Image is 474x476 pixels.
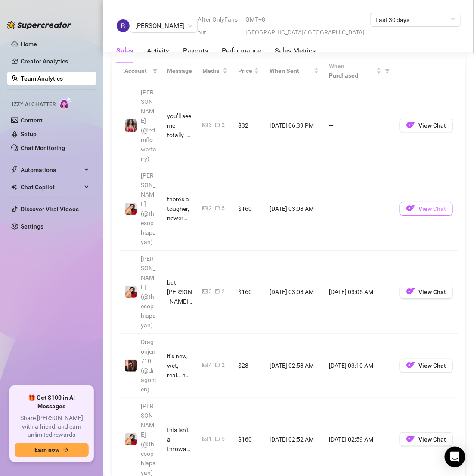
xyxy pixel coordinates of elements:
[238,66,252,75] span: Price
[233,167,264,251] td: $160
[21,144,65,151] a: Chat Monitoring
[215,122,220,128] span: video-camera
[329,61,375,80] span: When Purchased
[209,121,212,129] div: 3
[324,84,394,167] td: —
[202,289,208,294] span: picture
[406,361,415,370] img: OF
[125,360,137,372] img: Dragonjen710 (@dragonjen)
[125,119,137,132] img: Aaliyah (@edmflowerfairy)
[270,66,312,75] span: When Sent
[324,334,394,398] td: [DATE] 03:10 AM
[197,58,233,84] th: Media
[222,46,261,56] div: Performance
[418,288,446,295] span: View Chat
[117,19,130,32] img: Ranie Jovellanos
[400,202,453,216] button: OFView Chat
[324,167,394,251] td: —
[11,166,18,173] span: thunderbolt
[21,163,82,177] span: Automations
[21,223,43,230] a: Settings
[215,436,220,442] span: video-camera
[209,361,212,370] div: 4
[167,194,192,223] div: there’s a tougher, newer set waiting but i only drop it to the ones who keep proving they’re seri...
[202,66,221,75] span: Media
[209,288,212,296] div: 3
[400,124,453,131] a: OFView Chat
[15,443,89,457] button: Earn nowarrow-right
[264,334,324,398] td: [DATE] 02:58 AM
[141,89,156,162] span: [PERSON_NAME] (@edmflowerfairy)
[21,180,82,194] span: Chat Copilot
[324,58,394,84] th: When Purchased
[418,122,446,129] span: View Chat
[125,433,137,445] img: Sophia (@thesophiapayan)
[209,435,212,443] div: 1
[21,54,90,68] a: Creator Analytics
[400,438,453,445] a: OFView Chat
[406,435,415,443] img: OF
[400,290,453,297] a: OFView Chat
[233,84,264,167] td: $32
[202,122,208,128] span: picture
[400,364,453,371] a: OFView Chat
[124,66,149,75] span: Account
[222,288,225,296] div: 2
[215,206,220,211] span: video-camera
[141,403,156,476] span: [PERSON_NAME] (@thesophiapayan)
[233,58,264,84] th: Price
[400,432,453,446] button: OFView Chat
[167,278,192,306] div: but [PERSON_NAME]… that was just the taste. i’ve got that’s even more dangerous softer, slower, w...
[15,394,89,411] span: 🎁 Get $100 in AI Messages
[418,362,446,369] span: View Chat
[264,251,324,334] td: [DATE] 03:03 AM
[141,172,156,245] span: [PERSON_NAME] (@thesophiapayan)
[59,97,72,110] img: AI Chatter
[222,435,225,443] div: 5
[406,204,415,213] img: OF
[141,338,156,393] span: Dragonjen710 (@dragonjen)
[63,447,69,453] span: arrow-right
[215,363,220,368] span: video-camera
[21,75,63,82] a: Team Analytics
[400,207,453,214] a: OFView Chat
[151,64,159,77] span: filter
[116,46,133,56] div: Sales
[209,204,212,213] div: 2
[385,68,390,73] span: filter
[383,60,392,82] span: filter
[222,361,225,370] div: 2
[183,46,208,56] div: Payouts
[445,447,465,467] div: Open Intercom Messenger
[21,131,37,138] a: Setup
[21,117,43,124] a: Content
[215,289,220,294] span: video-camera
[400,359,453,373] button: OFView Chat
[406,287,415,296] img: OF
[135,19,192,32] span: Ranie Jovellanos
[375,13,455,26] span: Last 30 days
[264,58,324,84] th: When Sent
[406,121,415,129] img: OF
[400,119,453,132] button: OFView Chat
[245,13,365,39] span: GMT+8 [GEOGRAPHIC_DATA]/[GEOGRAPHIC_DATA]
[21,206,79,213] a: Discover Viral Videos
[275,46,316,56] div: Sales Metrics
[202,363,208,368] span: picture
[167,351,192,380] div: it’s new, wet, real… no fake teasing. it’s literally me dripping in the shower, moaning into my h...
[11,184,17,190] img: Chat Copilot
[162,58,197,84] th: Message
[400,285,453,299] button: OFView Chat
[7,21,71,29] img: logo-BBDzfeDw.svg
[451,17,456,22] span: calendar
[167,111,192,140] div: you’ll see me totally in the moment, every curve, every little sound 🥹 it feels like i’m yours
[125,203,137,215] img: Sophia (@thesophiapayan)
[198,13,240,39] span: After OnlyFans cut
[233,251,264,334] td: $160
[125,286,137,298] img: Sophia (@thesophiapayan)
[264,167,324,251] td: [DATE] 03:08 AM
[34,447,59,454] span: Earn now
[167,425,192,454] div: this isn’t a throwaway snap. it’s me, soft skin, natural curves, the kind of honest, risky vibe i...
[202,206,208,211] span: picture
[21,41,37,47] a: Home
